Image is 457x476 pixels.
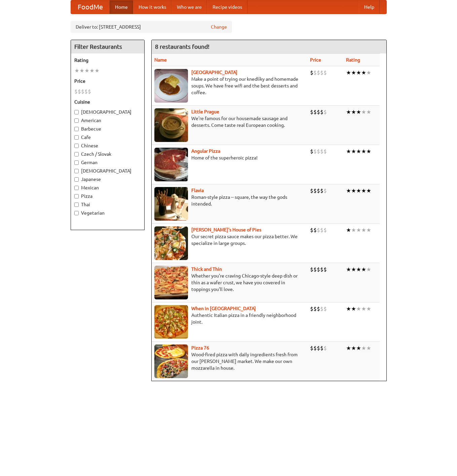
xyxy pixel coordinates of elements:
[310,344,313,352] li: $
[323,226,327,234] li: $
[366,108,371,116] li: ★
[317,187,320,194] li: $
[74,193,141,199] label: Pizza
[207,0,247,14] a: Recipe videos
[310,57,321,63] a: Price
[366,148,371,155] li: ★
[154,115,305,129] p: We're famous for our housemade sausage and desserts. Come taste real European cooking.
[356,266,361,273] li: ★
[313,226,317,234] li: $
[74,134,141,141] label: Cafe
[74,211,79,215] input: Vegetarian
[71,40,144,53] h4: Filter Restaurants
[346,266,351,273] li: ★
[356,344,361,352] li: ★
[313,344,317,352] li: $
[346,344,351,352] li: ★
[74,203,79,207] input: Thai
[74,109,141,115] label: [DEMOGRAPHIC_DATA]
[323,344,327,352] li: $
[154,69,188,103] img: czechpoint.jpg
[191,306,256,311] a: When in [GEOGRAPHIC_DATA]
[366,266,371,273] li: ★
[346,69,351,76] li: ★
[154,226,188,260] img: luigis.jpg
[320,226,323,234] li: $
[313,266,317,273] li: $
[89,67,94,74] li: ★
[191,266,222,272] b: Thick and Thin
[74,135,79,140] input: Cafe
[74,125,141,132] label: Barbecue
[346,305,351,313] li: ★
[313,148,317,155] li: $
[361,108,366,116] li: ★
[74,159,141,166] label: German
[361,344,366,352] li: ★
[74,169,79,173] input: [DEMOGRAPHIC_DATA]
[154,344,188,378] img: pizza76.jpg
[154,312,305,325] p: Authentic Italian pizza in a friendly neighborhood joint.
[361,148,366,155] li: ★
[74,78,141,84] h5: Price
[351,187,356,194] li: ★
[191,188,204,193] b: Flavia
[74,110,79,114] input: [DEMOGRAPHIC_DATA]
[323,108,327,116] li: $
[94,67,100,74] li: ★
[154,108,188,142] img: littleprague.jpg
[81,88,84,95] li: $
[351,344,356,352] li: ★
[71,0,110,14] a: FoodMe
[154,194,305,207] p: Roman-style pizza -- square, the way the gods intended.
[351,305,356,313] li: ★
[88,88,91,95] li: $
[74,57,141,64] h5: Rating
[74,152,79,156] input: Czech / Slovak
[74,210,141,216] label: Vegetarian
[317,266,320,273] li: $
[356,69,361,76] li: ★
[320,305,323,313] li: $
[317,148,320,155] li: $
[211,24,227,30] a: Change
[366,226,371,234] li: ★
[191,70,237,75] a: [GEOGRAPHIC_DATA]
[320,187,323,194] li: $
[191,345,209,351] a: Pizza 76
[356,187,361,194] li: ★
[359,0,380,14] a: Help
[71,21,232,33] div: Deliver to: [STREET_ADDRESS]
[361,187,366,194] li: ★
[84,88,88,95] li: $
[74,88,78,95] li: $
[74,177,79,182] input: Japanese
[191,227,261,232] a: [PERSON_NAME]'s House of Pies
[323,266,327,273] li: $
[191,148,220,154] a: Angular Pizza
[320,266,323,273] li: $
[356,305,361,313] li: ★
[313,305,317,313] li: $
[366,305,371,313] li: ★
[172,0,207,14] a: Who we are
[74,194,79,198] input: Pizza
[351,226,356,234] li: ★
[74,67,79,74] li: ★
[154,305,188,339] img: wheninrome.jpg
[74,176,141,183] label: Japanese
[154,272,305,293] p: Whether you're craving Chicago-style deep dish or thin as a wafer crust, we have you covered in t...
[74,168,141,174] label: [DEMOGRAPHIC_DATA]
[320,69,323,76] li: $
[361,305,366,313] li: ★
[154,57,167,63] a: Name
[366,187,371,194] li: ★
[317,344,320,352] li: $
[346,226,351,234] li: ★
[74,151,141,157] label: Czech / Slovak
[310,148,313,155] li: $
